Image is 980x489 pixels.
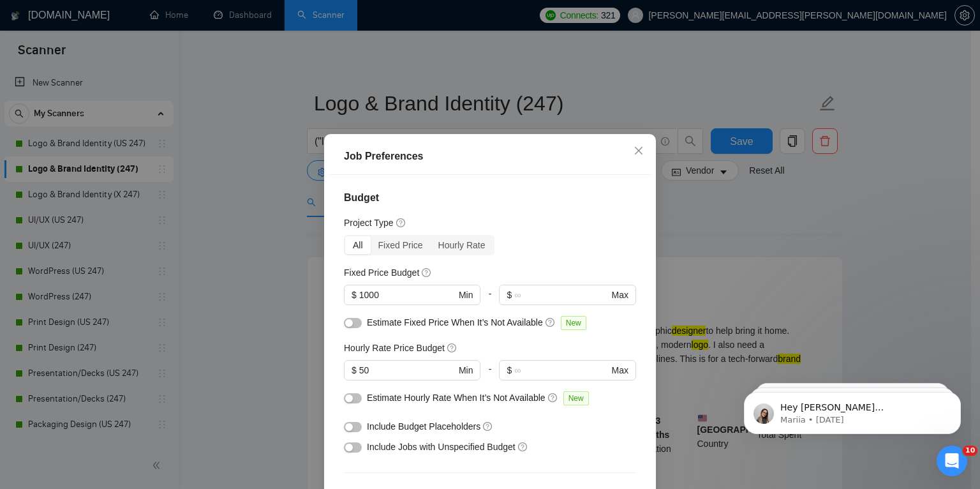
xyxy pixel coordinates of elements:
[352,363,357,377] span: $
[431,236,493,254] div: Hourly Rate
[507,288,512,302] span: $
[459,363,473,377] span: Min
[725,365,980,455] iframe: Intercom notifications message
[367,442,516,452] span: Include Jobs with Unspecified Budget
[396,218,406,228] span: question-circle
[612,288,628,302] span: Max
[422,267,432,278] span: question-circle
[480,285,499,315] div: -
[546,317,556,327] span: question-circle
[344,341,445,355] h5: Hourly Rate Price Budget
[344,190,636,206] h4: Budget
[352,288,357,302] span: $
[621,134,656,169] button: Close
[561,316,586,330] span: New
[359,288,456,302] input: 0
[344,216,394,230] h5: Project Type
[371,236,431,254] div: Fixed Price
[937,446,967,476] iframe: Intercom live chat
[548,393,558,403] span: question-circle
[612,363,628,377] span: Max
[483,421,493,432] span: question-circle
[367,421,480,432] span: Include Budget Placeholders
[459,288,473,302] span: Min
[963,446,977,456] span: 10
[563,391,589,405] span: New
[344,266,419,280] h5: Fixed Price Budget
[367,317,543,327] span: Estimate Fixed Price When It’s Not Available
[345,236,371,254] div: All
[514,288,609,302] input: ∞
[634,146,644,156] span: close
[480,360,499,391] div: -
[507,363,512,377] span: $
[514,363,609,377] input: ∞
[344,149,636,164] div: Job Preferences
[447,343,457,353] span: question-circle
[367,393,546,403] span: Estimate Hourly Rate When It’s Not Available
[518,442,528,452] span: question-circle
[359,363,456,377] input: 0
